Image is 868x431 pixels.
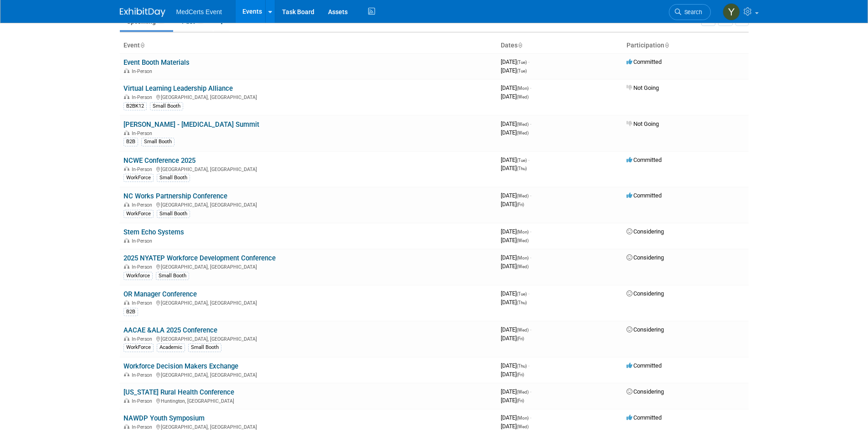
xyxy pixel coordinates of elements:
[517,60,527,65] span: (Tue)
[123,397,493,404] div: Huntington, [GEOGRAPHIC_DATA]
[501,414,531,421] span: [DATE]
[517,363,527,369] span: (Thu)
[627,254,664,261] span: Considering
[501,67,527,74] span: [DATE]
[497,38,623,53] th: Dates
[627,414,662,421] span: Committed
[517,229,529,234] span: (Mon)
[517,255,529,260] span: (Mon)
[530,254,531,261] span: -
[501,335,524,342] span: [DATE]
[501,201,524,208] span: [DATE]
[501,362,529,369] span: [DATE]
[124,336,129,341] img: In-Person Event
[157,210,190,218] div: Small Booth
[517,202,524,207] span: (Fri)
[124,264,129,269] img: In-Person Event
[157,343,185,352] div: Academic
[528,290,529,297] span: -
[501,290,529,297] span: [DATE]
[124,398,129,403] img: In-Person Event
[123,138,138,146] div: B2B
[123,371,493,378] div: [GEOGRAPHIC_DATA], [GEOGRAPHIC_DATA]
[132,68,155,74] span: In-Person
[501,371,524,378] span: [DATE]
[123,343,154,352] div: WorkForce
[123,58,190,67] a: Event Booth Materials
[132,94,155,100] span: In-Person
[517,130,529,135] span: (Wed)
[123,254,276,262] a: 2025 NYATEP Workforce Development Conference
[501,129,529,136] span: [DATE]
[517,389,529,395] span: (Wed)
[517,193,529,198] span: (Wed)
[123,290,197,298] a: OR Manager Conference
[123,414,205,422] a: NAWDP Youth Symposium
[123,102,147,110] div: B2BK12
[530,326,531,333] span: -
[501,93,529,100] span: [DATE]
[176,8,222,16] span: MedCerts Event
[188,343,221,352] div: Small Booth
[120,8,165,17] img: ExhibitDay
[132,372,155,378] span: In-Person
[530,192,531,199] span: -
[627,290,664,297] span: Considering
[517,68,527,73] span: (Tue)
[123,308,138,316] div: B2B
[517,86,529,91] span: (Mon)
[528,58,529,65] span: -
[517,372,524,377] span: (Fri)
[132,166,155,172] span: In-Person
[517,122,529,127] span: (Wed)
[132,300,155,306] span: In-Person
[517,415,529,421] span: (Mon)
[627,58,662,65] span: Committed
[124,202,129,207] img: In-Person Event
[528,362,529,369] span: -
[123,84,233,93] a: Virtual Learning Leadership Alliance
[627,228,664,235] span: Considering
[517,158,527,163] span: (Tue)
[123,93,493,100] div: [GEOGRAPHIC_DATA], [GEOGRAPHIC_DATA]
[501,228,531,235] span: [DATE]
[501,156,529,163] span: [DATE]
[157,174,190,182] div: Small Booth
[501,263,529,270] span: [DATE]
[517,264,529,269] span: (Wed)
[132,202,155,208] span: In-Person
[669,4,711,20] a: Search
[132,238,155,244] span: In-Person
[517,291,527,296] span: (Tue)
[664,42,669,49] a: Sort by Participation Type
[124,372,129,377] img: In-Person Event
[124,424,129,429] img: In-Person Event
[501,397,524,404] span: [DATE]
[627,192,662,199] span: Committed
[123,388,234,396] a: [US_STATE] Rural Health Conference
[132,130,155,136] span: In-Person
[123,165,493,172] div: [GEOGRAPHIC_DATA], [GEOGRAPHIC_DATA]
[124,94,129,99] img: In-Person Event
[723,3,740,21] img: Yenexis Quintana
[627,388,664,395] span: Considering
[123,423,493,430] div: [GEOGRAPHIC_DATA], [GEOGRAPHIC_DATA]
[501,423,529,430] span: [DATE]
[123,156,195,165] a: NCWE Conference 2025
[132,336,155,342] span: In-Person
[123,174,154,182] div: WorkForce
[681,9,702,16] span: Search
[530,228,531,235] span: -
[501,237,529,244] span: [DATE]
[501,84,531,91] span: [DATE]
[501,192,531,199] span: [DATE]
[501,326,531,333] span: [DATE]
[141,138,175,146] div: Small Booth
[627,362,662,369] span: Committed
[156,272,189,280] div: Small Booth
[501,254,531,261] span: [DATE]
[501,120,531,127] span: [DATE]
[501,299,527,306] span: [DATE]
[120,38,497,53] th: Event
[528,156,529,163] span: -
